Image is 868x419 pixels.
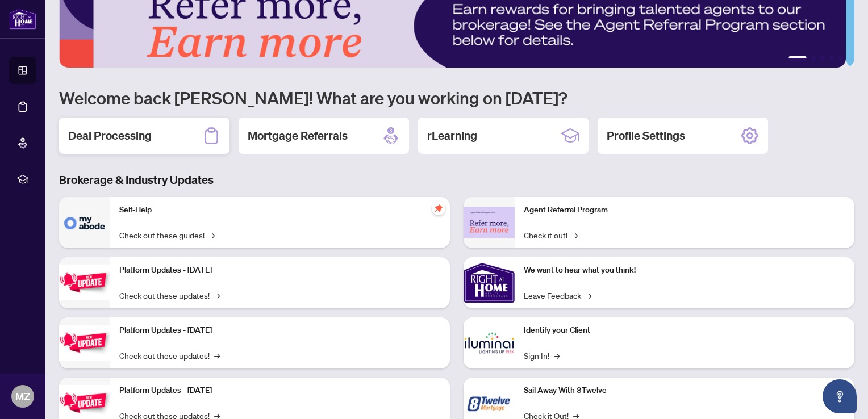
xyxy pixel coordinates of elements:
[607,128,685,144] h2: Profile Settings
[524,264,845,276] p: We want to hear what you think!
[524,384,845,397] p: Sail Away With 8Twelve
[59,87,854,108] h1: Welcome back [PERSON_NAME]! What are you working on [DATE]?
[572,229,578,241] span: →
[823,379,857,413] button: Open asap
[524,349,560,362] a: Sign In!→
[838,56,843,61] button: 5
[59,197,110,248] img: Self-Help
[788,56,807,61] button: 1
[524,229,578,241] a: Check it out!→
[432,202,445,215] span: pushpin
[524,324,845,337] p: Identify your Client
[119,204,441,216] p: Self-Help
[554,349,560,362] span: →
[214,289,220,301] span: →
[248,128,348,144] h2: Mortgage Referrals
[427,128,477,144] h2: rLearning
[820,56,825,61] button: 3
[119,289,220,301] a: Check out these updates!→
[524,289,591,301] a: Leave Feedback→
[59,265,110,300] img: Platform Updates - July 21, 2025
[811,56,816,61] button: 2
[586,289,591,301] span: →
[119,264,441,276] p: Platform Updates - [DATE]
[209,229,215,241] span: →
[9,9,36,30] img: logo
[59,325,110,361] img: Platform Updates - July 8, 2025
[829,56,834,61] button: 4
[214,349,220,362] span: →
[119,384,441,397] p: Platform Updates - [DATE]
[68,128,152,144] h2: Deal Processing
[464,207,515,238] img: Agent Referral Program
[59,172,854,188] h3: Brokerage & Industry Updates
[119,349,220,362] a: Check out these updates!→
[464,257,515,308] img: We want to hear what you think!
[119,324,441,337] p: Platform Updates - [DATE]
[524,204,845,216] p: Agent Referral Program
[464,317,515,368] img: Identify your Client
[15,388,30,404] span: MZ
[119,229,215,241] a: Check out these guides!→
